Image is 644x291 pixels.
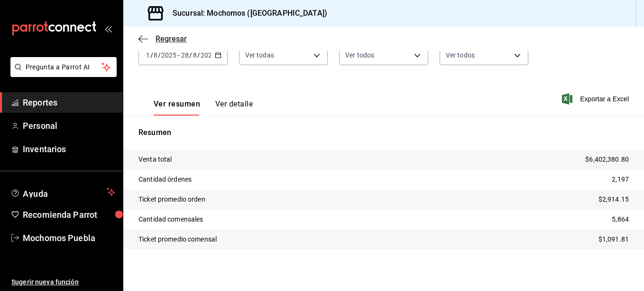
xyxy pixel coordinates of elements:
p: Cantidad órdenes [138,175,192,184]
span: Ver todos [446,50,475,60]
button: open_drawer_menu [104,25,112,32]
span: Inventarios [23,143,115,155]
p: Ticket promedio comensal [138,234,217,244]
h3: Sucursal: Mochomos ([GEOGRAPHIC_DATA]) [165,8,327,19]
p: $2,914.15 [598,194,629,204]
span: Ver todos [345,50,374,60]
button: Regresar [138,34,187,43]
input: -- [181,51,189,59]
p: Cantidad comensales [138,214,203,224]
span: Regresar [156,34,187,43]
span: Mochomos Puebla [23,232,115,244]
button: Ver detalle [215,99,253,116]
p: Resumen [138,127,629,138]
p: Ticket promedio orden [138,194,205,204]
button: Exportar a Excel [564,93,629,105]
span: Reportes [23,96,115,109]
input: -- [146,51,150,59]
a: Pregunta a Parrot AI [7,69,117,79]
button: Pregunta a Parrot AI [10,57,117,77]
p: 5,864 [612,214,629,224]
span: Sugerir nueva función [11,277,115,287]
p: $1,091.81 [598,234,629,244]
span: Ver todas [245,50,274,60]
span: Pregunta a Parrot AI [26,62,102,72]
button: Ver resumen [154,99,200,116]
span: / [197,51,200,59]
input: -- [153,51,158,59]
span: Recomienda Parrot [23,208,115,221]
input: ---- [200,51,216,59]
span: / [150,51,153,59]
span: - [178,51,180,59]
p: $6,402,380.80 [585,155,629,165]
div: navigation tabs [154,99,253,116]
span: Personal [23,119,115,132]
span: / [189,51,192,59]
input: -- [193,51,197,59]
input: ---- [161,51,177,59]
p: 2,197 [612,175,629,184]
span: / [158,51,161,59]
p: Venta total [138,155,172,165]
span: Ayuda [23,186,103,198]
